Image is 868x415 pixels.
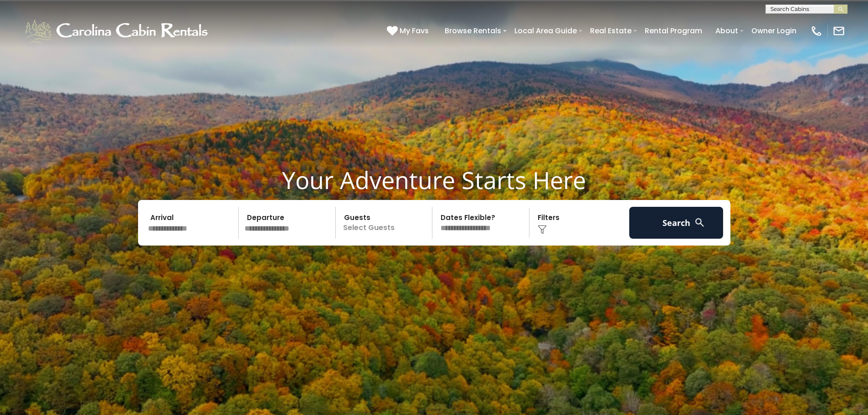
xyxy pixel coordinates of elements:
[711,23,743,39] a: About
[832,25,845,37] img: mail-regular-white.png
[586,23,636,39] a: Real Estate
[387,25,431,37] a: My Favs
[23,17,212,45] img: White-1-1-2.png
[339,207,432,239] p: Select Guests
[747,23,801,39] a: Owner Login
[440,23,506,39] a: Browse Rentals
[694,217,705,228] img: search-regular-white.png
[510,23,581,39] a: Local Area Guide
[400,25,429,36] span: My Favs
[629,207,724,239] button: Search
[810,25,823,37] img: phone-regular-white.png
[538,225,547,234] img: filter--v1.png
[640,23,707,39] a: Rental Program
[7,166,861,194] h1: Your Adventure Starts Here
